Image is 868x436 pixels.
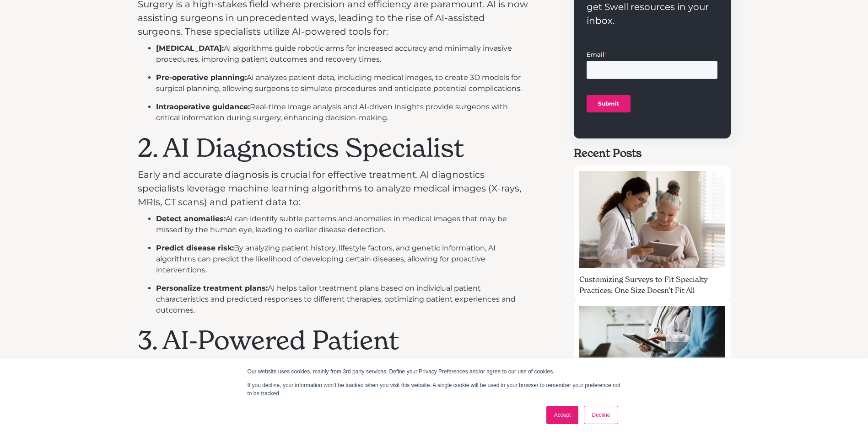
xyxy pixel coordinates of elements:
h1: 2. AI Diagnostics Specialist [138,133,529,163]
li: AI analyzes patient data, including medical images, to create 3D models for surgical planning, al... [156,72,529,94]
strong: Pre-operative planning: [156,73,247,82]
p: Early and accurate diagnosis is crucial for effective treatment. AI diagnostics specialists lever... [138,168,529,209]
h1: 3. AI-Powered Patient Coordinator [138,325,529,386]
a: Decline [584,406,618,424]
li: AI algorithms guide robotic arms for increased accuracy and minimally invasive procedures, improv... [156,43,529,65]
iframe: Form 0 [587,50,717,120]
div: Customizing Surveys to Fit Specialty Practices: One Size Doesn’t Fit All [579,274,725,296]
a: Accept [546,406,579,424]
strong: Personalize treatment plans: [156,284,268,292]
li: AI helps tailor treatment plans based on individual patient characteristics and predicted respons... [156,283,529,316]
li: Real-time image analysis and AI-driven insights provide surgeons with critical information during... [156,101,529,123]
p: Our website uses cookies, mainly from 3rd party services. Define your Privacy Preferences and/or ... [248,367,621,376]
strong: Predict disease risk: [156,244,234,252]
li: AI can identify subtle patterns and anomalies in medical images that may be missed by the human e... [156,213,529,235]
strong: [MEDICAL_DATA]: [156,44,224,53]
p: If you decline, your information won’t be tracked when you visit this website. A single cookie wi... [248,381,621,398]
a: Customizing Surveys to Fit Specialty Practices: One Size Doesn’t Fit All [574,165,730,296]
strong: Intraoperative guidance: [156,102,250,111]
strong: Detect anomalies: [156,214,226,223]
h5: Recent Posts [574,146,730,161]
a: The Power of Real-Time Feedback: Creating Responsive Patient Experiences [574,300,730,419]
li: By analyzing patient history, lifestyle factors, and genetic information, AI algorithms can predi... [156,243,529,276]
